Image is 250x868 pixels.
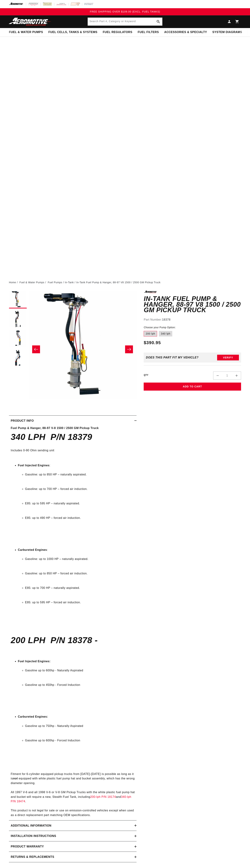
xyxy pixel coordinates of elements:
[11,844,44,849] h2: Product warranty
[11,834,56,838] h2: Installation Instructions
[65,280,76,284] li: In-Tank
[144,374,148,377] label: QTY
[90,10,160,13] span: FREE SHIPPING OVER $109.00 (EXCL. FUEL TANKS)
[11,855,54,859] h2: Returns & replacements
[25,586,135,590] li: E85: up to 700 HP – naturally aspirated.
[9,310,27,328] button: Load image 2 in gallery view
[8,18,52,26] img: Aeromotive
[103,30,132,34] span: Fuel Regulators
[9,350,27,367] button: Load image 4 in gallery view
[25,472,135,477] li: Gasoline: up to 850 HP – naturally aspirated.
[19,280,44,284] a: Fuel & Water Pumps
[11,637,135,644] h4: 200 LPH P/N 18378 -
[144,331,157,337] label: 200 lph
[25,571,135,576] li: Gasoline: up to 850 HP – forced air induction.
[144,340,161,346] span: $390.95
[46,28,100,36] summary: Fuel Cells, Tanks & Systems
[88,18,162,26] input: Search Part #, Category or Keyword
[11,433,135,441] h4: 340 LPH P/N 18379
[18,548,135,619] li: :
[11,823,51,828] h2: Additional information
[9,291,137,408] media-gallery: Gallery Viewer
[217,355,239,360] button: Verify
[25,668,135,673] li: Gasoline up to 600hp - Naturally Aspirated
[76,280,160,284] li: In-Tank Fuel Pump & Hanger, 88-97 V8 1500 / 2500 GM Pickup Truck
[18,548,47,551] strong: Carbureted Engines
[162,318,171,321] strong: 18378
[11,426,99,430] strong: Fuel Pump & Hanger, 88-97 V-8 1500 / 2500 GM Pickup Truck
[162,28,210,36] summary: Accessories & Specialty
[13,777,18,780] strong: not
[164,30,207,34] span: Accessories & Specialty
[25,487,135,491] li: Gasoline: up to 700 HP – forced air induction.
[144,383,241,391] button: Add to Cart
[9,831,137,841] summary: Installation Instructions
[18,464,49,467] strong: Fuel Injected Engines
[125,345,133,353] button: Slide right
[11,418,34,423] h2: Product Info
[212,30,242,34] span: System Diagrams
[9,280,241,284] nav: breadcrumbs
[9,852,137,862] summary: Returns & replacements
[100,28,135,36] summary: Fuel Regulators
[210,28,245,36] summary: System Diagrams
[6,28,46,36] summary: Fuel & Water Pumps
[18,715,48,718] strong: Carbureted Engines:
[154,18,162,26] button: Search Part #, Category or Keyword
[144,317,241,322] div: Part Number:
[18,660,51,663] strong: Fuel Injected Engines:
[135,28,162,36] summary: Fuel Filters
[25,501,135,506] li: E85: up to 595 HP – naturally aspirated.
[25,738,135,743] li: Gasoline up to 600hp - Forced Induction
[18,463,135,535] li: :
[144,296,241,313] h1: In-Tank Fuel Pump & Hanger, 88-97 V8 1500 / 2500 GM Pickup Truck
[25,683,135,687] li: Gasoline up to 450hp - Forced Induction
[32,345,40,353] button: Slide left
[159,331,172,337] label: 340 lph
[146,356,199,359] div: Does This part fit My vehicle?
[90,795,116,798] a: 200-lph P/N 18174
[9,280,16,284] a: Home
[9,820,137,831] summary: Additional information
[9,30,43,34] span: Fuel & Water Pumps
[138,30,159,34] span: Fuel Filters
[11,444,135,453] p: Includes 0-90 Ohm sending unit
[25,724,135,728] li: Gasoline up to 750hp - Naturally Aspirated
[9,416,137,426] summary: Product Info
[9,330,27,348] button: Load image 3 in gallery view
[25,516,135,520] li: E85: up to 490 HP – forced air induction.
[48,280,62,284] a: Fuel Pumps
[25,557,135,561] li: Gasoline: up to 1000 HP – naturally aspirated.
[48,30,97,34] span: Fuel Cells, Tanks & Systems
[25,600,135,605] li: E85: up to 595 HP – forced air induction.
[144,326,176,329] legend: Choose your Pump Option:
[9,291,27,308] button: Load image 1 in gallery view
[11,763,135,817] p: Fitment for 6-cylinder equipped pickup trucks from [DATE]-[DATE] is possible as long as it is equ...
[9,841,137,852] summary: Product warranty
